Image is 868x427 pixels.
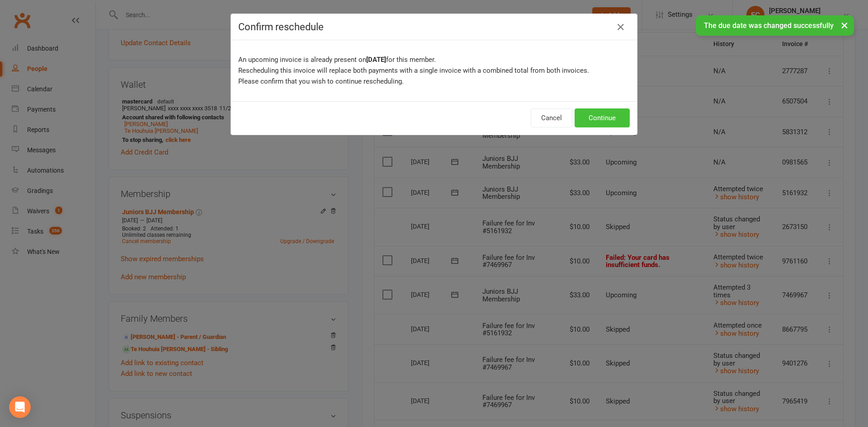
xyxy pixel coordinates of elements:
[696,15,854,36] div: The due date was changed successfully
[575,108,630,127] button: Continue
[531,108,572,127] button: Cancel
[366,56,386,64] b: [DATE]
[9,396,31,418] div: Open Intercom Messenger
[238,54,630,87] p: An upcoming invoice is already present on for this member. Rescheduling this invoice will replace...
[836,15,853,35] button: ×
